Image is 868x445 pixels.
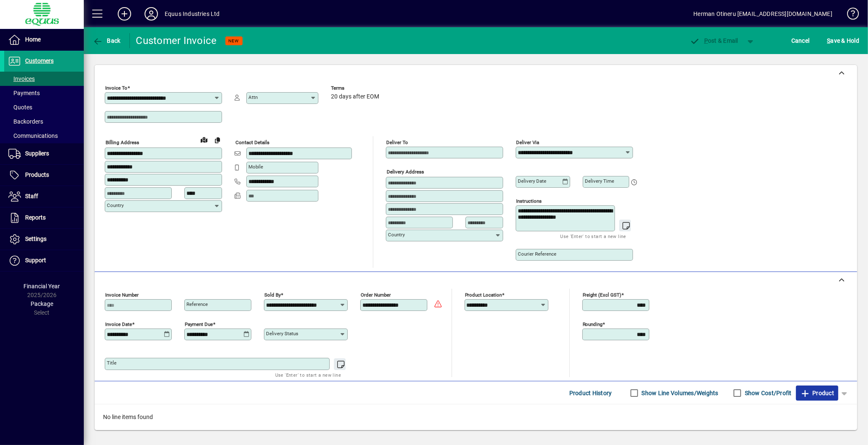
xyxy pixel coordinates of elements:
mat-label: Product location [465,292,502,298]
button: Copy to Delivery address [211,133,224,147]
mat-label: Deliver via [516,140,539,145]
a: Invoices [4,72,84,86]
mat-label: Courier Reference [518,251,556,257]
button: Cancel [789,33,812,48]
span: Settings [25,235,46,242]
mat-label: Title [107,360,116,366]
app-page-header-button: Back [84,33,130,48]
a: Products [4,165,84,186]
mat-hint: Use 'Enter' to start a new line [561,231,626,241]
span: Suppliers [25,150,49,157]
a: Support [4,250,84,271]
mat-label: Freight (excl GST) [583,292,622,298]
mat-label: Reference [186,301,208,307]
mat-label: Order number [361,292,391,298]
a: Reports [4,207,84,228]
span: Quotes [8,104,32,111]
a: Suppliers [4,143,84,164]
a: Backorders [4,114,84,129]
a: Settings [4,229,84,250]
mat-label: Country [107,202,124,208]
button: Back [90,33,123,48]
a: Home [4,29,84,50]
span: Terms [331,85,381,91]
mat-label: Sold by [264,292,281,298]
div: No line items found [95,404,857,430]
a: Staff [4,186,84,207]
mat-label: Rounding [583,321,603,327]
span: Home [25,36,41,43]
div: Equus Industries Ltd [165,7,220,21]
mat-label: Invoice date [105,321,132,327]
label: Show Cost/Profit [743,389,792,397]
mat-label: Invoice To [105,85,127,91]
button: Add [111,6,138,21]
mat-label: Delivery time [585,178,614,184]
mat-label: Invoice number [105,292,139,298]
span: Staff [25,193,38,199]
mat-label: Mobile [248,164,263,170]
mat-label: Attn [248,94,258,100]
span: Cancel [791,34,810,47]
span: Payments [8,90,40,96]
span: Product [800,386,834,400]
label: Show Line Volumes/Weights [640,389,718,397]
span: Product History [569,386,612,400]
div: Herman Otineru [EMAIL_ADDRESS][DOMAIN_NAME] [693,7,832,21]
mat-label: Delivery status [266,331,298,336]
mat-label: Country [388,232,405,238]
span: Financial Year [24,283,60,290]
a: Knowledge Base [841,2,858,29]
mat-label: Delivery date [518,178,546,184]
span: Backorders [8,118,43,125]
span: Support [25,257,46,264]
span: ave & Hold [827,34,859,47]
span: 20 days after EOM [331,93,379,100]
span: NEW [229,38,239,44]
button: Save & Hold [825,33,861,48]
mat-hint: Use 'Enter' to start a new line [275,370,341,380]
mat-label: Deliver To [386,140,408,145]
span: Package [31,300,53,307]
a: View on map [197,133,211,146]
span: Back [93,37,121,44]
button: Product [796,385,838,401]
span: Invoices [8,75,35,82]
a: Payments [4,86,84,100]
mat-label: Instructions [516,198,542,204]
span: ost & Email [690,37,738,44]
span: Communications [8,132,58,139]
a: Quotes [4,100,84,114]
a: Communications [4,129,84,143]
span: Reports [25,214,46,221]
div: Customer Invoice [136,34,217,47]
span: Products [25,171,49,178]
button: Product History [566,385,615,401]
span: P [704,37,708,44]
button: Post & Email [685,33,742,48]
button: Profile [138,6,165,21]
span: S [827,37,830,44]
mat-label: Payment due [185,321,213,327]
span: Customers [25,57,54,64]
